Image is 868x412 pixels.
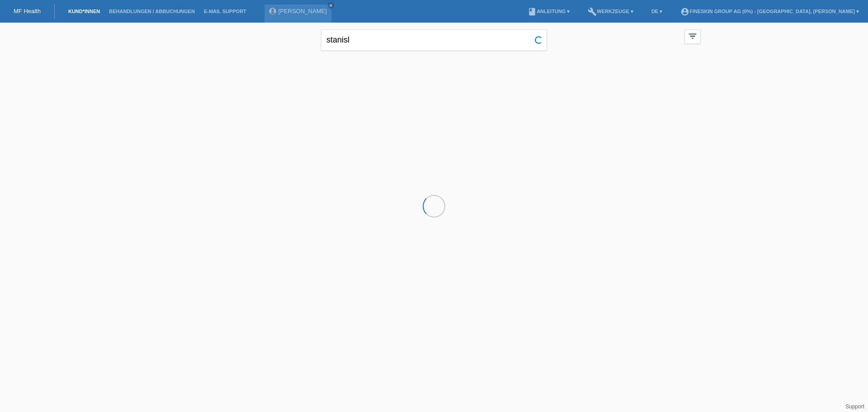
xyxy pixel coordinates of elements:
a: [PERSON_NAME] [278,8,327,14]
i: book [528,7,537,16]
a: bookAnleitung ▾ [523,9,574,14]
a: E-Mail Support [199,9,251,14]
a: Support [845,403,864,410]
img: loading_inline_small.gif [534,35,543,45]
a: close [328,2,334,9]
i: close [329,3,333,8]
a: MF Health [14,8,41,14]
a: Kund*innen [64,9,104,14]
i: filter_list [688,31,698,41]
i: build [588,7,597,16]
a: account_circleFineSkin Group AG (0%) - [GEOGRAPHIC_DATA], [PERSON_NAME] ▾ [676,9,863,14]
a: DE ▾ [647,9,667,14]
i: account_circle [680,7,689,16]
a: Behandlungen / Abbuchungen [104,9,199,14]
a: buildWerkzeuge ▾ [583,9,638,14]
input: Suche... [321,29,547,51]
